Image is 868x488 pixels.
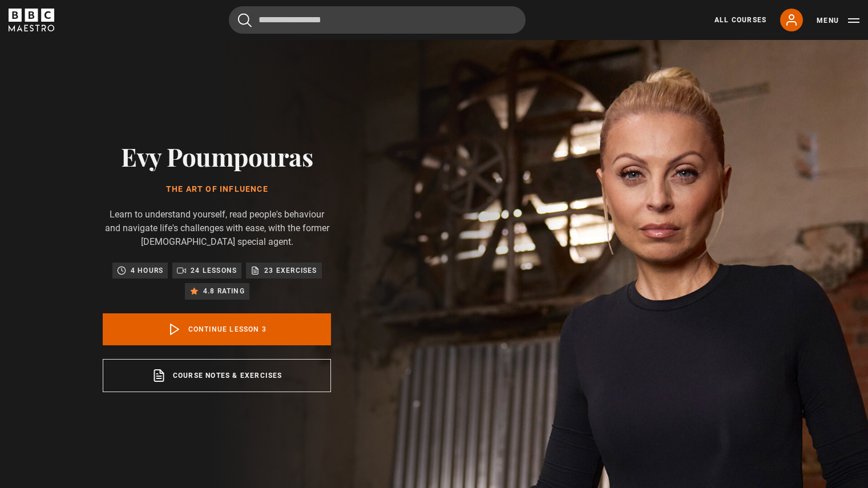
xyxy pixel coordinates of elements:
p: 23 exercises [264,265,317,276]
svg: BBC Maestro [9,9,54,31]
a: Continue lesson 3 [103,313,331,345]
h1: The Art of Influence [103,185,331,194]
p: 4 hours [131,265,163,276]
p: 4.8 rating [203,285,245,297]
a: Course notes & exercises [103,359,331,392]
button: Toggle navigation [817,15,859,26]
h2: Evy Poumpouras [103,142,331,171]
a: All Courses [714,15,766,25]
p: 24 lessons [191,265,237,276]
input: Search [229,6,526,34]
button: Submit the search query [238,13,252,27]
p: Learn to understand yourself, read people's behaviour and navigate life's challenges with ease, w... [103,208,331,249]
